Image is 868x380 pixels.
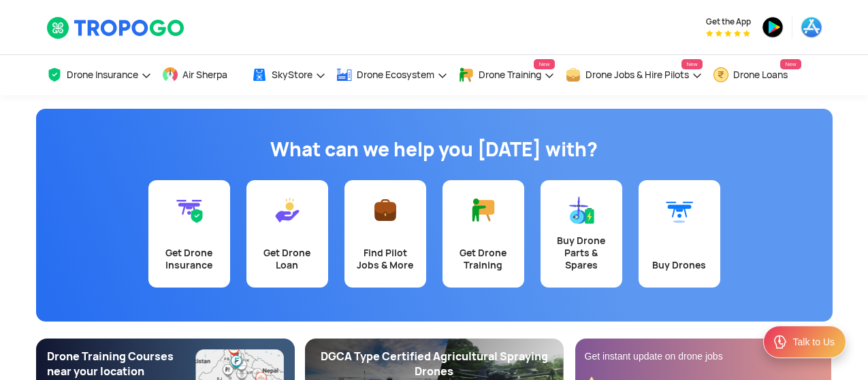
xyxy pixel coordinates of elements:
a: Drone Jobs & Hire PilotsNew [565,55,703,95]
div: Buy Drone Parts & Spares [549,235,614,271]
div: Get Drone Training [451,247,516,271]
a: Get Drone Insurance [148,180,230,288]
a: Find Pilot Jobs & More [344,180,426,288]
a: SkyStore [251,55,326,95]
span: Drone Jobs & Hire Pilots [585,69,689,80]
span: SkyStore [272,69,312,80]
img: ic_Support.svg [772,334,788,350]
div: Talk to Us [793,335,835,349]
span: Drone Training [479,69,541,80]
img: Get Drone Training [470,196,497,224]
img: Buy Drones [666,196,693,224]
img: App Raking [706,30,750,37]
img: Find Pilot Jobs & More [372,196,399,224]
a: Get Drone Training [443,180,524,288]
a: Drone Ecosystem [336,55,448,95]
div: Get Drone Insurance [157,247,222,271]
a: Drone TrainingNew [458,55,555,95]
img: Get Drone Loan [274,196,301,224]
div: Buy Drones [647,259,712,271]
img: playstore [762,16,784,38]
img: appstore [801,16,822,38]
div: Get Drone Loan [255,247,320,271]
img: Buy Drone Parts & Spares [568,196,595,224]
img: Get Drone Insurance [176,196,203,224]
span: New [681,59,702,69]
span: Drone Loans [733,69,788,80]
img: TropoGo Logo [46,16,186,39]
span: New [534,59,554,69]
a: Buy Drones [639,180,720,288]
div: Find Pilot Jobs & More [353,247,418,271]
div: Get instant update on drone jobs [585,349,822,363]
h1: What can we help you [DATE] with? [46,136,822,163]
span: Air Sherpa [182,69,227,80]
div: DGCA Type Certified Agricultural Spraying Drones [316,349,553,379]
span: Drone Ecosystem [357,69,434,80]
a: Air Sherpa [162,55,241,95]
a: Drone Insurance [46,55,152,95]
a: Drone LoansNew [713,55,801,95]
span: New [780,59,801,69]
a: Get Drone Loan [246,180,328,288]
div: Drone Training Courses near your location [47,349,196,379]
a: Buy Drone Parts & Spares [541,180,622,288]
span: Drone Insurance [67,69,138,80]
span: Get the App [706,16,751,27]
